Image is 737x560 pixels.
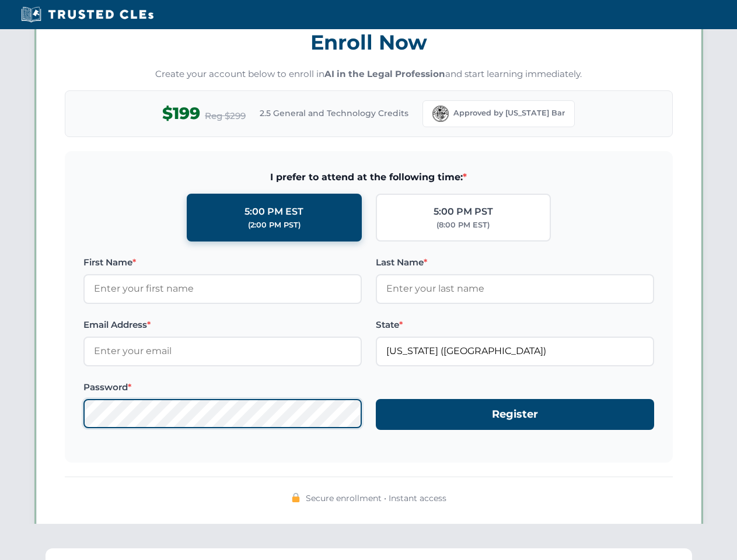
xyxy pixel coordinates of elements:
[260,107,408,120] span: 2.5 General and Technology Credits
[18,6,157,23] img: Trusted CLEs
[376,256,654,269] label: Last Name
[65,68,673,81] p: Create your account below to enroll in and start learning immediately.
[376,318,654,332] label: State
[376,399,654,430] button: Register
[306,492,446,505] span: Secure enrollment • Instant access
[83,274,362,303] input: Enter your first name
[376,337,654,366] input: Florida (FL)
[205,109,246,123] span: Reg $299
[453,107,565,119] span: Approved by [US_STATE] Bar
[244,204,303,219] div: 5:00 PM EST
[432,106,449,122] img: Florida Bar
[83,170,654,185] span: I prefer to attend at the following time:
[83,380,362,394] label: Password
[162,100,200,127] span: $199
[434,204,493,219] div: 5:00 PM PST
[291,493,301,502] img: 🔒
[376,274,654,303] input: Enter your last name
[83,318,362,332] label: Email Address
[83,256,362,269] label: First Name
[248,219,301,231] div: (2:00 PM PST)
[65,24,673,61] h3: Enroll Now
[83,337,362,366] input: Enter your email
[436,219,490,231] div: (8:00 PM EST)
[324,68,445,79] strong: AI in the Legal Profession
